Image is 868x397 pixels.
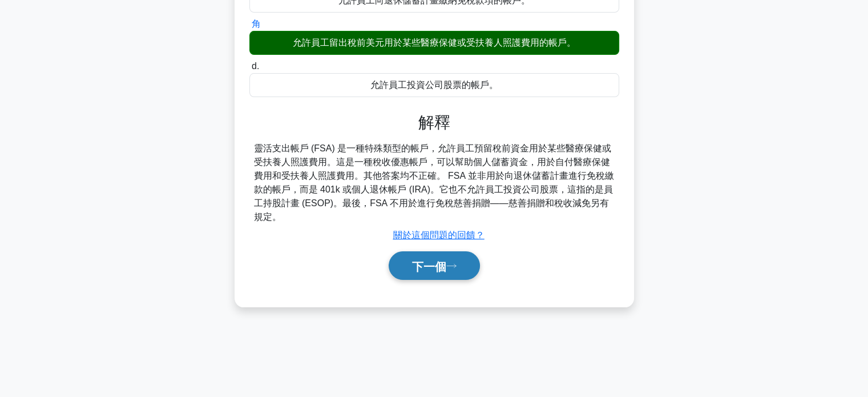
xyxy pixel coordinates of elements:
[412,260,446,272] font: 下一個
[389,251,480,280] button: 下一個
[393,230,485,240] a: 關於這個問題的回饋？
[252,61,259,71] font: d.
[252,19,261,29] font: 角
[418,114,450,131] font: 解釋
[293,38,576,47] font: 允許員工留出稅前美元用於某些醫療保健或受扶養人照護費用的帳戶。
[254,143,614,222] font: 靈活支出帳戶 (FSA) 是一種特殊類型的帳戶，允許員工預留稅前資金用於某些醫療保健或受扶養人照護費用。這是一種稅收優惠帳戶，可以幫助個人儲蓄資金，用於自付醫療保健費用和受扶養人照護費用。其他答...
[370,80,498,90] font: 允許員工投資公司股票的帳戶。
